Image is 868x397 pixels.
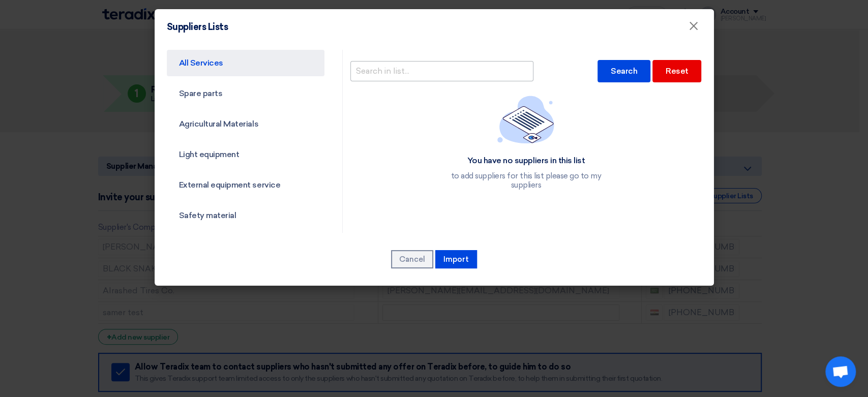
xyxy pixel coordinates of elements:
[825,356,856,387] a: Open chat
[435,250,477,268] button: Import
[167,80,325,107] a: Spare parts
[439,156,612,166] div: You have no suppliers in this list
[167,172,325,198] a: External equipment service
[167,111,325,137] a: Agricultural Materials
[497,96,554,143] img: empty_state_list.svg
[167,202,325,229] a: Safety material
[597,60,650,82] div: Search
[167,21,228,33] h4: Suppliers Lists
[391,250,433,268] button: Cancel
[167,141,325,168] a: Light equipment
[439,171,612,190] div: to add suppliers for this list please go to my suppliers
[680,16,707,37] button: Close
[689,18,699,39] span: ×
[167,50,325,76] a: All Services
[652,60,702,82] div: Reset
[350,61,533,81] input: Search in list...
